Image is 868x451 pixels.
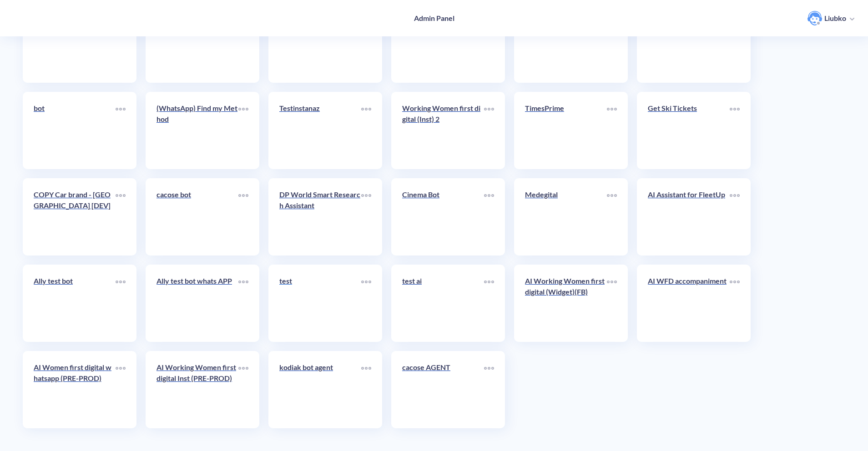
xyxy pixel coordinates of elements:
[803,10,859,26] button: user photoLiubko
[648,103,730,158] a: Get Ski Tickets
[156,103,238,125] p: (WhatsApp) Find my Method
[279,16,361,72] a: COP28 AI Assistant
[807,11,822,25] img: user photo
[156,189,238,200] p: cacose bot
[34,362,116,384] p: AI Women first digital whatsapp (PRE-PROD)
[279,362,361,417] a: kodiak bot agent
[34,189,116,245] a: COPY Car brand - [GEOGRAPHIC_DATA] [DEV]
[402,189,484,200] p: Cinema Bot
[648,16,730,72] a: Find my Method
[34,362,116,417] a: AI Women first digital whatsapp (PRE-PROD)
[156,276,238,286] p: Ally test bot whats APP
[34,103,116,158] a: bot
[648,103,730,114] p: Get Ski Tickets
[648,189,730,200] p: AI Assistant for FleetUp
[279,189,361,245] a: DP World Smart Research Assistant
[402,276,484,286] p: test ai
[525,189,607,200] p: Medegital
[34,276,116,331] a: Ally test bot
[402,103,484,158] a: Working Women first digital (Inst) 2
[279,276,361,331] a: test
[279,103,361,114] p: Testinstanaz
[34,189,116,211] p: COPY Car brand - [GEOGRAPHIC_DATA] [DEV]
[525,276,607,331] a: AI Working Women first digital (Widget)(FB)
[824,13,846,23] p: Liubko
[156,103,238,158] a: (WhatsApp) Find my Method
[648,276,730,331] a: AI WFD accompaniment
[648,276,730,286] p: AI WFD accompaniment
[156,362,238,417] a: AI Working Women first digital Inst (PRE-PROD)
[34,103,116,114] p: bot
[34,276,116,286] p: Ally test bot
[156,16,238,72] a: [DOMAIN_NAME]
[279,189,361,211] p: DP World Smart Research Assistant
[34,16,116,72] a: Restaurant Test chatbot
[525,103,607,158] a: TimesPrime
[156,189,238,245] a: cacose bot
[414,14,454,22] h4: Admin Panel
[402,103,484,125] p: Working Women first digital (Inst) 2
[279,276,361,286] p: test
[402,362,484,373] p: cacose AGENT
[402,189,484,245] a: Cinema Bot
[279,103,361,158] a: Testinstanaz
[402,362,484,417] a: cacose AGENT
[525,16,607,72] a: bot1
[279,362,361,373] p: kodiak bot agent
[525,276,607,297] p: AI Working Women first digital (Widget)(FB)
[525,103,607,114] p: TimesPrime
[648,189,730,245] a: AI Assistant for FleetUp
[156,276,238,331] a: Ally test bot whats APP
[402,16,484,72] a: 1
[525,189,607,245] a: Medegital
[156,362,238,384] p: AI Working Women first digital Inst (PRE-PROD)
[402,276,484,331] a: test ai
